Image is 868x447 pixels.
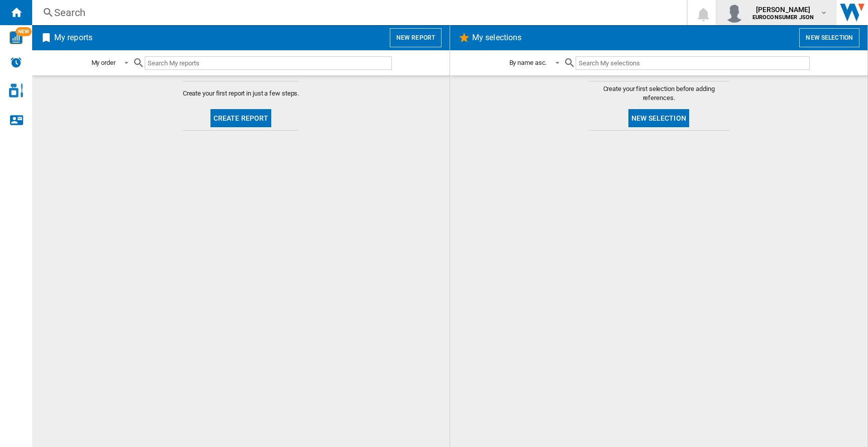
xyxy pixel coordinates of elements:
[470,28,523,47] h2: My selections
[509,59,547,66] div: By name asc.
[54,6,661,20] div: Search
[10,31,23,44] img: wise-card.svg
[10,56,22,68] img: alerts-logo.svg
[9,83,23,98] img: cosmetic-logo.svg
[16,27,32,36] span: NEW
[576,56,809,70] input: Search My selections
[91,59,116,66] div: My order
[390,28,442,47] button: New report
[752,14,814,21] b: EUROCONSUMER JSON
[210,109,272,127] button: Create report
[52,28,94,47] h2: My reports
[628,109,689,127] button: New selection
[799,28,859,47] button: New selection
[145,56,392,70] input: Search My reports
[752,5,814,15] span: [PERSON_NAME]
[589,84,729,103] span: Create your first selection before adding references.
[724,3,744,23] img: profile.jpg
[183,89,299,98] span: Create your first report in just a few steps.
